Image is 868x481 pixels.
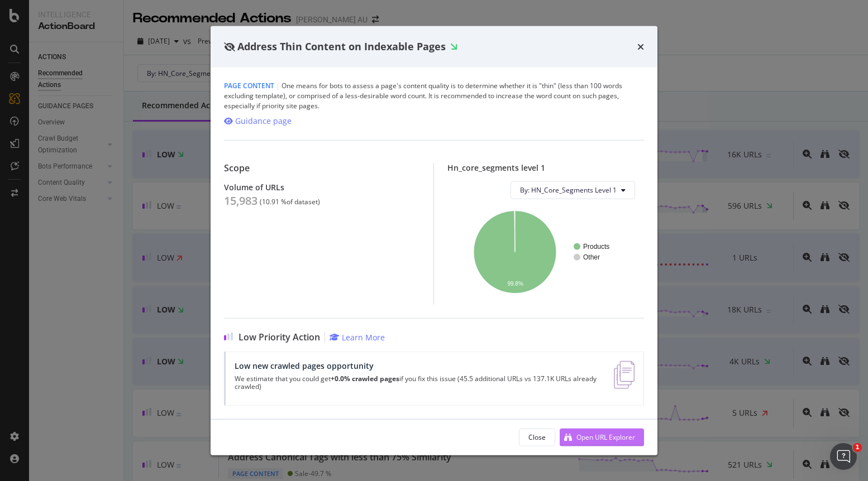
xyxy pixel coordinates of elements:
span: Page Content [224,80,274,90]
iframe: Intercom live chat [830,443,857,470]
text: Other [583,253,600,261]
span: By: HN_Core_Segments Level 1 [520,185,617,195]
div: eye-slash [224,42,235,51]
a: Learn More [330,331,385,342]
div: Hn_core_segments level 1 [447,162,644,172]
a: Guidance page [224,115,292,126]
p: We estimate that you could get if you fix this issue (45.5 additional URLs vs 137.1K URLs already... [235,374,600,390]
text: Products [583,243,609,251]
span: 1 [853,443,862,452]
text: 99.8% [507,281,523,287]
div: Close [528,432,546,442]
svg: A chart. [456,208,635,295]
div: One means for bots to assess a page's content quality is to determine whether it is "thin" (less ... [224,80,644,110]
div: 15,983 [224,194,257,207]
div: ( 10.91 % of dataset ) [260,198,320,205]
strong: +0.0% crawled pages [331,373,399,383]
button: By: HN_Core_Segments Level 1 [511,181,635,199]
button: Close [519,428,555,446]
div: Scope [224,162,420,173]
img: e5DMFwAAAABJRU5ErkJggg== [614,360,635,388]
span: | [276,80,280,90]
div: Low new crawled pages opportunity [235,360,600,370]
span: Address Thin Content on Indexable Pages [237,40,446,53]
div: Guidance page [235,115,292,126]
span: Low Priority Action [239,331,320,342]
div: Volume of URLs [224,182,420,191]
button: Open URL Explorer [560,428,644,446]
div: Open URL Explorer [576,432,635,442]
div: Learn More [342,331,385,342]
div: modal [211,26,657,455]
div: times [637,40,644,54]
